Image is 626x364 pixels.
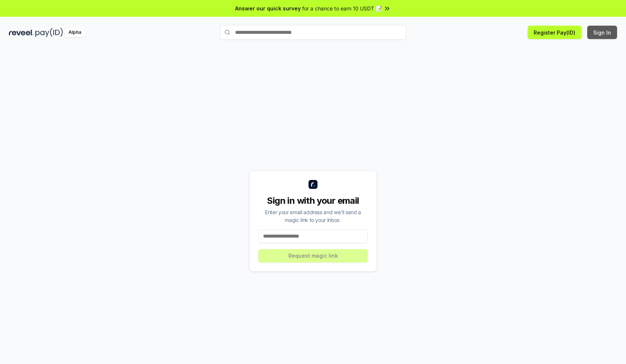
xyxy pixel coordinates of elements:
img: logo_small [309,180,317,189]
div: Alpha [64,28,85,37]
button: Register Pay(ID) [528,26,581,39]
div: Enter your email address and we’ll send a magic link to your inbox. [258,208,368,224]
div: Sign in with your email [258,195,368,207]
img: pay_id [35,28,63,37]
img: reveel_dark [9,28,34,37]
button: Sign In [587,26,617,39]
span: Answer our quick survey [235,4,301,12]
span: for a chance to earn 10 USDT 📝 [302,4,382,12]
